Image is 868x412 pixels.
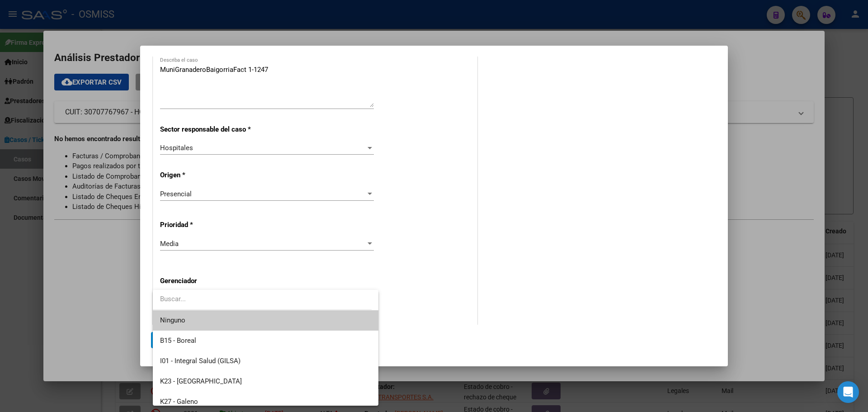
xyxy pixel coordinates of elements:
span: Ninguno [160,310,371,331]
span: K27 - Galeno [160,398,198,406]
div: Open Intercom Messenger [837,381,859,403]
span: I01 - Integral Salud (GILSA) [160,357,241,365]
span: K23 - [GEOGRAPHIC_DATA] [160,377,242,385]
input: dropdown search [153,289,372,309]
span: B15 - Boreal [160,336,196,345]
